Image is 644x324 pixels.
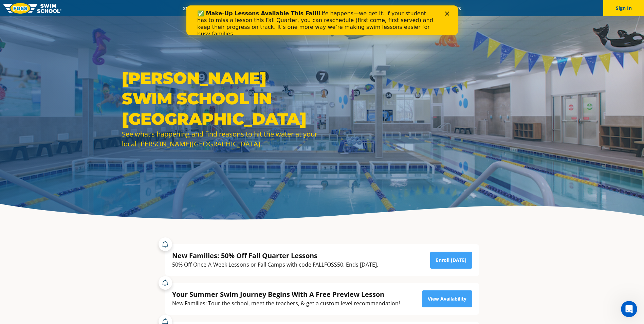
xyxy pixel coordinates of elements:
[177,5,220,12] a: 2025 Calendar
[11,5,132,11] b: ✅ Make-Up Lessons Available This Fall!
[417,5,439,12] a: Blog
[220,5,248,12] a: Schools
[186,5,458,35] iframe: Intercom live chat banner
[422,290,472,307] a: View Availability
[621,301,637,317] iframe: Intercom live chat
[122,68,319,129] h1: [PERSON_NAME] Swim School in [GEOGRAPHIC_DATA]
[11,5,250,32] div: Life happens—we get it. If your student has to miss a lesson this Fall Quarter, you can reschedul...
[172,299,400,308] div: New Families: Tour the school, meet the teachers, & get a custom level recommendation!
[172,260,378,269] div: 50% Off Once-A-Week Lessons or Fall Camps with code FALLFOSS50. Ends [DATE].
[430,252,472,269] a: Enroll [DATE]
[122,129,319,149] div: See what’s happening and find reasons to hit the water at your local [PERSON_NAME][GEOGRAPHIC_DATA].
[259,6,265,10] div: Close
[248,5,308,12] a: Swim Path® Program
[3,3,61,14] img: FOSS Swim School Logo
[172,290,400,299] div: Your Summer Swim Journey Begins With A Free Preview Lesson
[172,251,378,260] div: New Families: 50% Off Fall Quarter Lessons
[308,5,346,12] a: About FOSS
[346,5,418,12] a: Swim Like [PERSON_NAME]
[439,5,467,12] a: Careers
